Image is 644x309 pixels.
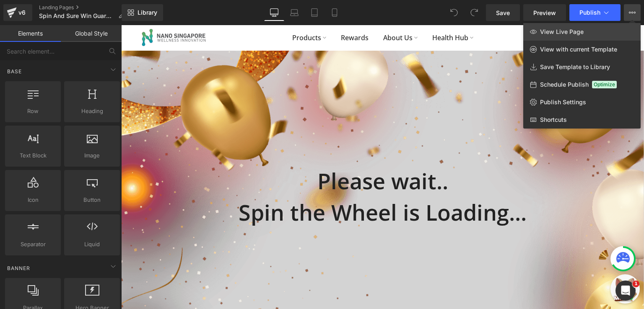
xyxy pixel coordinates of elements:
span: Liquid [67,240,117,249]
span: Shortcuts [540,116,567,124]
span: Save [496,8,510,17]
span: Banner [6,264,31,272]
span: View Live Page [540,28,584,36]
span: Library [138,9,157,16]
span: Spin And Sure Win Guardian [39,13,115,19]
iframe: Intercom live chat [615,281,636,301]
a: Health Hub [304,7,359,18]
div: v6 [17,7,27,18]
span: Optimize [592,81,617,88]
span: Heading [67,107,117,116]
strong: Spin the Wheel is Loading... [117,172,405,202]
span: 1 [633,281,639,287]
button: View Live PageView with current TemplateSave Template to LibrarySchedule PublishOptimizePublish S... [624,4,641,21]
a: Preview [523,4,566,21]
span: Image [67,151,117,160]
a: New Library [122,4,163,21]
a: Products [164,7,212,18]
a: v6 [3,4,32,21]
span: View with current Template [540,46,617,53]
span: Icon [8,196,58,204]
span: Schedule Publish [540,81,589,88]
a: Laptop [284,4,304,21]
a: Landing Pages [39,4,131,11]
span: Save Template to Library [540,63,610,71]
a: Global Style [61,25,122,42]
span: Separator [8,240,58,249]
strong: Please wait.. [196,141,327,170]
img: message_box [491,251,517,276]
a: Tablet [304,4,325,21]
span: Preview [533,8,556,17]
span: Publish [579,9,600,16]
a: Desktop [264,4,284,21]
span: Publish Settings [540,98,586,106]
span: Row [8,107,58,116]
button: Publish [569,4,621,21]
a: Rewards [212,7,254,18]
a: Mobile [325,4,345,21]
span: Button [67,196,117,204]
span: Base [6,67,23,75]
a: About Us [254,7,304,18]
span: Text Block [8,151,58,160]
button: Redo [466,4,483,21]
span: 0 [498,6,504,13]
a: 0 [491,8,501,18]
button: Undo [446,4,462,21]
